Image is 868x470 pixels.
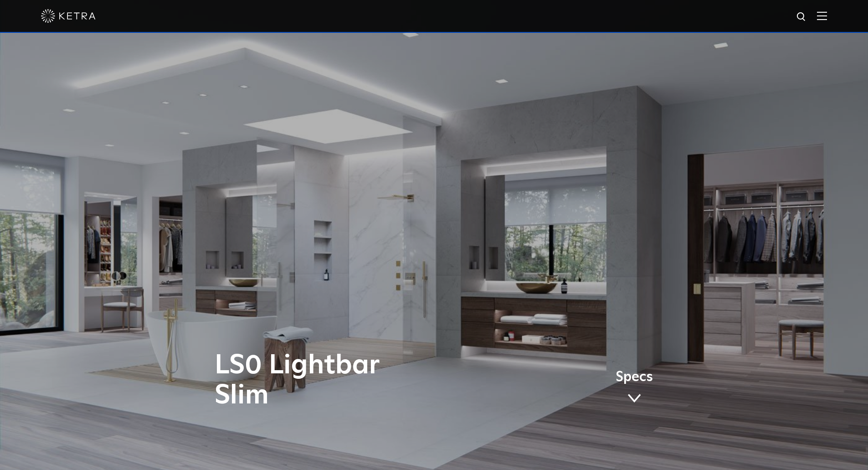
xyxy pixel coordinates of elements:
img: ketra-logo-2019-white [41,9,96,23]
img: Hamburger%20Nav.svg [817,11,827,20]
a: Specs [616,371,653,406]
h1: LS0 Lightbar Slim [215,351,472,411]
span: Specs [616,371,653,384]
img: search icon [796,11,807,23]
